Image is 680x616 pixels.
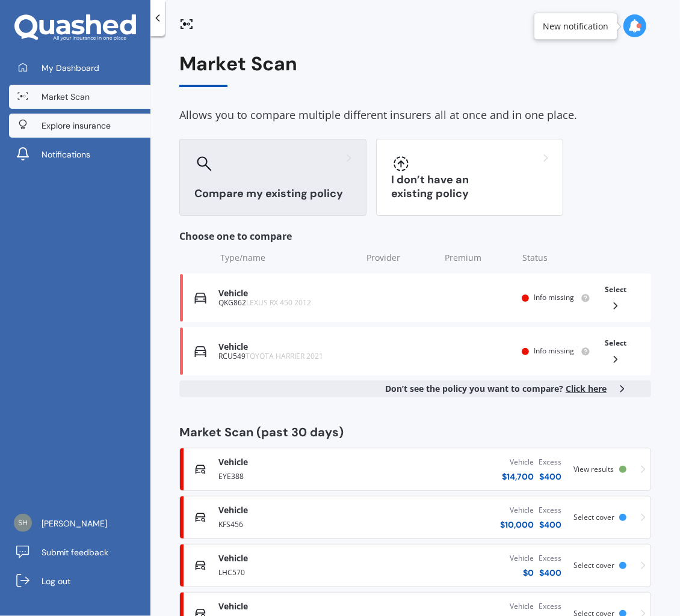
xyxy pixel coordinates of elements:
[534,292,574,302] span: Info missing
[194,187,351,201] h3: Compare my existing policy
[9,85,150,109] a: Market Scan
[42,148,90,160] span: Notifications
[9,540,150,564] a: Submit feedback
[218,352,356,361] div: RCU549
[179,496,651,539] a: VehicleKFS456Vehicle$10,000Excess$400Select cover
[179,230,651,242] div: Choose one to compare
[218,600,248,612] span: Vehicle
[9,569,150,593] a: Log out
[42,91,90,103] span: Market Scan
[543,20,608,32] div: New notification
[246,297,311,308] span: LEXUS RX 450 2012
[179,106,651,124] div: Allows you to compare multiple different insurers all at once and in one place.
[9,56,150,80] a: My Dashboard
[605,284,626,294] span: Select
[539,504,561,516] div: Excess
[510,552,534,564] div: Vehicle
[539,471,561,483] div: $ 400
[502,471,534,483] div: $ 14,700
[573,560,614,570] span: Select cover
[391,173,548,201] h3: I don’t have an existing policy
[218,456,248,468] span: Vehicle
[534,346,574,356] span: Info missing
[500,504,534,516] div: Vehicle
[539,567,561,579] div: $ 400
[539,552,561,564] div: Excess
[385,383,607,395] b: Don’t see the policy you want to compare?
[194,346,206,358] img: Vehicle
[179,53,651,87] div: Market Scan
[539,519,561,531] div: $ 400
[179,544,651,587] a: VehicleLHC570Vehicle$0Excess$400Select cover
[218,504,248,516] span: Vehicle
[502,456,534,468] div: Vehicle
[218,516,379,531] div: KFS456
[42,120,111,132] span: Explore insurance
[522,252,591,264] div: Status
[218,552,248,564] span: Vehicle
[246,351,323,361] span: TOYOTA HARRIER 2021
[218,342,356,352] div: Vehicle
[539,600,561,612] div: Excess
[366,252,435,264] div: Provider
[573,512,614,522] span: Select cover
[539,456,561,468] div: Excess
[220,252,357,264] div: Type/name
[42,517,107,529] span: [PERSON_NAME]
[218,564,379,579] div: LHC570
[218,299,356,307] div: QKG862
[218,468,379,483] div: EYE388
[9,511,150,535] a: [PERSON_NAME]
[566,383,607,394] span: Click here
[42,575,70,587] span: Log out
[42,62,99,74] span: My Dashboard
[218,288,356,299] div: Vehicle
[499,600,534,612] div: Vehicle
[510,567,534,579] div: $ 0
[573,464,614,474] span: View results
[42,546,108,558] span: Submit feedback
[500,519,534,531] div: $ 10,000
[9,142,150,166] a: Notifications
[194,292,206,304] img: Vehicle
[605,338,626,348] span: Select
[445,252,513,264] div: Premium
[14,514,32,532] img: c55c600e115dc9461b5e145ed3dec15a
[179,448,651,491] a: VehicleEYE388Vehicle$14,700Excess$400View results
[9,114,150,138] a: Explore insurance
[179,426,651,438] div: Market Scan (past 30 days)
